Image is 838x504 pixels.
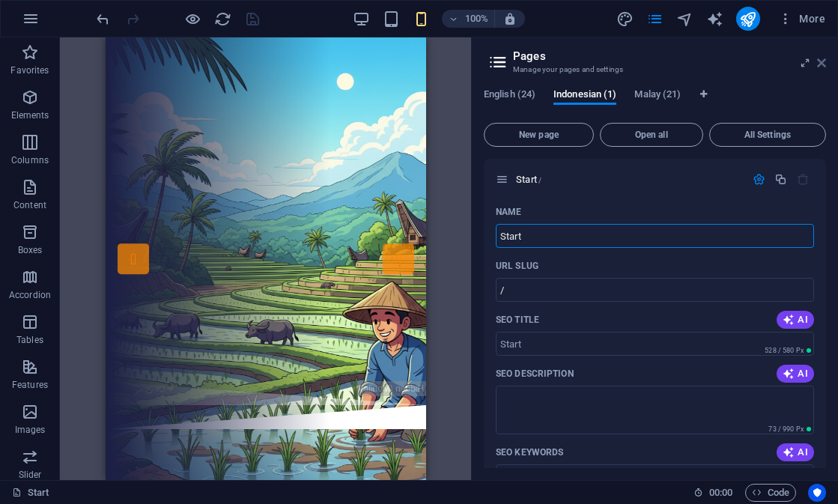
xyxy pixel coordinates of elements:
[709,123,826,147] button: All Settings
[12,484,49,502] a: Click to cancel selection. Double-click to open Pages
[13,199,46,211] p: Content
[464,10,488,28] h6: 100%
[634,85,681,106] span: Malay (21)
[19,469,42,481] p: Slider
[513,49,826,63] h2: Pages
[772,7,831,31] button: More
[9,289,51,301] p: Accordion
[783,314,808,326] span: AI
[11,154,49,166] p: Columns
[745,484,796,502] button: Code
[600,123,703,147] button: Open all
[516,174,541,185] span: Click to open page
[496,368,574,380] p: SEO Description
[503,12,517,25] i: On resize automatically adjust zoom level to fit chosen device.
[774,173,787,186] div: Duplicate
[762,345,814,356] span: Calculated pixel length in search results
[739,10,756,28] i: Publish
[808,484,826,502] button: Usercentrics
[496,368,574,380] label: The text in search results and social media
[214,10,231,28] i: Reload page
[777,311,814,329] button: AI
[797,173,810,186] div: The startpage cannot be deleted
[736,7,760,31] button: publish
[496,260,538,272] p: URL SLUG
[646,10,664,28] i: Pages (Ctrl+Alt+S)
[720,487,722,498] span: :
[15,424,46,436] p: Images
[706,10,723,28] i: AI Writer
[10,64,49,76] p: Favorites
[11,109,49,121] p: Elements
[752,484,789,502] span: Code
[496,332,814,356] input: The page title in search results and browser tabs
[496,314,539,326] p: SEO Title
[484,85,535,106] span: English (24)
[484,123,594,147] button: New page
[616,10,634,28] i: Design (Ctrl+Alt+Y)
[646,10,664,28] button: pages
[777,365,814,383] button: AI
[778,11,825,26] span: More
[765,347,804,354] span: 528 / 580 Px
[753,173,765,186] div: Settings
[16,334,43,346] p: Tables
[716,130,819,139] span: All Settings
[768,425,804,433] span: 73 / 990 Px
[442,10,495,28] button: 100%
[496,206,521,218] p: Name
[94,10,112,28] button: undo
[706,10,724,28] button: text_generator
[607,130,696,139] span: Open all
[783,368,808,380] span: AI
[18,244,43,256] p: Boxes
[496,260,538,272] label: Last part of the URL for this page
[783,446,808,458] span: AI
[213,10,231,28] button: reload
[496,446,563,458] p: SEO Keywords
[616,10,634,28] button: design
[94,10,112,28] i: Undo: Change link (Ctrl+Z)
[777,443,814,461] button: AI
[676,10,694,28] button: navigator
[538,176,541,184] span: /
[709,484,732,502] span: 00 00
[511,174,745,184] div: Start/
[513,63,796,76] h3: Manage your pages and settings
[553,85,616,106] span: Indonesian (1)
[693,484,733,502] h6: Session time
[12,379,48,391] p: Features
[491,130,587,139] span: New page
[496,314,539,326] label: The page title in search results and browser tabs
[484,88,826,117] div: Language Tabs
[496,386,814,434] textarea: The text in search results and social media
[496,278,814,302] input: Last part of the URL for this page
[765,424,814,434] span: Calculated pixel length in search results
